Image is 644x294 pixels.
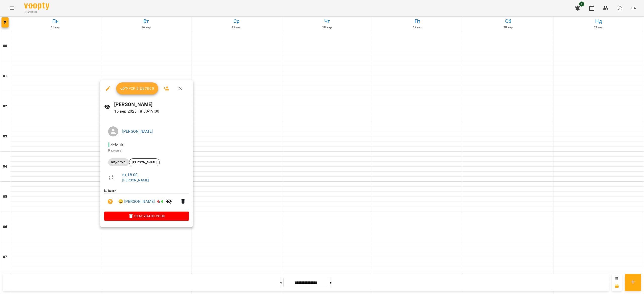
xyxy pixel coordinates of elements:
[104,212,189,221] button: Скасувати Урок
[161,199,163,204] span: 4
[129,158,160,166] div: [PERSON_NAME]
[108,160,129,165] span: Індив.Укр.
[122,129,153,134] a: [PERSON_NAME]
[104,188,189,212] ul: Клієнти
[157,199,159,204] span: 4
[157,199,163,204] b: /
[108,213,185,219] span: Скасувати Урок
[120,85,154,91] span: Урок відбувся
[122,172,138,177] a: вт , 18:00
[129,160,159,165] span: [PERSON_NAME]
[122,178,149,182] a: [PERSON_NAME]
[114,101,189,108] h6: [PERSON_NAME]
[108,148,185,153] p: Кімната
[104,195,116,208] button: Візит ще не сплачено. Додати оплату?
[118,199,155,205] a: 😀 [PERSON_NAME]
[116,82,158,94] button: Урок відбувся
[108,142,124,147] span: - default
[114,108,189,114] p: 16 вер 2025 18:00 - 19:00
